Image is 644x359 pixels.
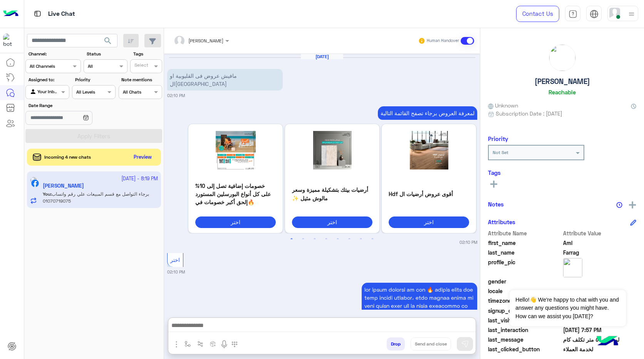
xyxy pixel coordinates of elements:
[301,54,343,59] h6: [DATE]
[488,135,508,142] h6: Priority
[184,341,191,347] img: select flow
[231,341,238,347] img: make a call
[496,109,562,117] span: Subscription Date : [DATE]
[87,50,126,57] label: Status
[535,77,590,86] h5: [PERSON_NAME]
[3,6,18,22] img: Logo
[563,248,637,257] span: Farrag
[172,340,181,349] img: send attachment
[25,129,162,143] button: Apply Filters
[131,152,155,163] button: Preview
[44,154,91,161] span: Incoming 4 new chats
[292,131,372,169] img: V2hhdHNBcHAgSW1hZ2UgMjAyNS0wNC0xMyBhdCAxMSUyRTM1JTJFMjQgQU0gKDEpLmpwZWc%3D.jpeg
[411,337,451,351] button: Send and close
[488,326,562,334] span: last_interaction
[569,10,577,18] img: tab
[389,131,469,169] img: V2hhdHNBcHAgSW1hZ2UgMjAyNS0wNC0xMyBhdCAxMSUyRTM2JTJFMDIgQU0uanBlZw%3D%3D.jpeg
[197,341,203,347] img: Trigger scenario
[29,76,68,83] label: Assigned to:
[170,257,180,263] span: اختر
[563,326,637,334] span: 2025-09-18T16:57:14.716Z
[195,182,276,206] p: خصومات إضافية تصل إلى 10% على كل أنواع البورسلين المستورد 🔥إلحق أكبر خصومات في
[311,235,319,243] button: 3 of 4
[292,216,372,228] button: اختر
[594,328,621,355] img: hulul-logo.png
[99,34,117,50] button: search
[488,307,562,315] span: signup_date
[563,258,582,277] img: picture
[103,36,112,45] span: search
[516,6,559,22] a: Contact Us
[33,9,42,18] img: tab
[563,345,637,353] span: لخدمة العملاء
[563,229,637,237] span: Attribute Value
[563,239,637,247] span: Aml
[210,341,216,347] img: create order
[488,101,518,109] span: Unknown
[378,106,477,120] p: 23/8/2025, 2:10 PM
[194,337,207,350] button: Trigger scenario
[195,216,276,228] button: اختر
[357,235,365,243] button: 7 of 4
[488,336,562,344] span: last_message
[488,248,562,257] span: last_name
[427,38,459,44] small: Human Handover
[220,340,229,349] img: send voice note
[322,235,330,243] button: 4 of 4
[133,50,161,57] label: Tags
[188,38,223,44] span: [PERSON_NAME]
[616,202,622,208] img: notes
[195,131,276,169] img: V2hhdHNBcHAgSW1hZ2UgMjAyNS0wNS0xNCBhdCA0JTJFMTIlMkUyNiBQTS5qcGVn.jpeg
[181,337,194,350] button: select flow
[488,287,562,295] span: locale
[3,34,17,47] img: 322208621163248
[548,89,576,96] h6: Reachable
[334,235,342,243] button: 5 of 4
[48,9,75,19] p: Live Chat
[345,235,353,243] button: 6 of 4
[488,345,562,353] span: last_clicked_button
[609,8,620,18] img: userImage
[590,10,599,18] img: tab
[167,92,185,99] small: 02:10 PM
[369,235,376,243] button: 8 of 4
[488,239,562,247] span: first_name
[121,76,161,83] label: Note mentions
[488,316,562,324] span: last_visited_flow
[292,186,372,202] p: أرضيات بيتك بتشكيلة مميزة وسعر مالوش مثيل ✨
[299,235,307,243] button: 2 of 4
[488,218,515,225] h6: Attributes
[627,9,636,19] img: profile
[461,340,469,348] img: send message
[75,76,115,83] label: Priority
[488,297,562,305] span: timezone
[488,258,562,276] span: profile_pic
[488,229,562,237] span: Attribute Name
[29,102,115,109] label: Date Range
[460,239,477,245] small: 02:10 PM
[207,337,220,350] button: create order
[629,201,636,208] img: add
[563,336,637,344] span: لو شقة ٥٠ متر تكلف كام
[29,50,80,57] label: Channel:
[167,269,185,275] small: 02:10 PM
[389,216,469,228] button: اختر
[488,277,562,285] span: gender
[389,190,469,198] p: أقوى عروض أرضيات ال Hdf
[288,235,295,243] button: 1 of 4
[565,6,580,22] a: tab
[167,69,283,91] p: 23/8/2025, 2:10 PM
[488,169,636,176] h6: Tags
[488,201,504,208] h6: Notes
[387,337,405,351] button: Drop
[510,290,626,326] span: Hello!👋 We're happy to chat with you and answer any questions you might have. How can we assist y...
[549,45,575,71] img: picture
[133,62,148,70] div: Select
